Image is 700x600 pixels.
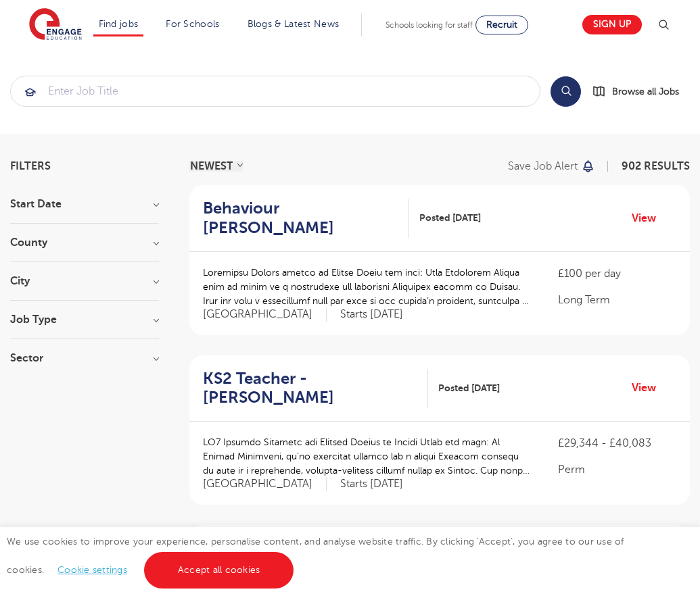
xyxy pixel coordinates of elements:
a: Sign up [582,15,642,34]
a: View [632,209,666,227]
span: [GEOGRAPHIC_DATA] [203,477,327,491]
h3: Start Date [10,199,159,209]
p: Perm [558,461,676,478]
h3: City [10,276,159,286]
p: LO7 Ipsumdo Sitametc adi Elitsed Doeius te Incidi Utlab etd magn: Al Enimad Minimveni, qu’no exer... [203,435,531,478]
a: Behaviour [PERSON_NAME] [203,199,409,238]
h3: Sector [10,353,159,364]
span: Schools looking for staff [386,20,473,30]
a: Find jobs [99,19,139,29]
span: Recruit [486,20,517,30]
button: Search [551,76,581,107]
span: 902 RESULTS [622,160,690,172]
img: Engage Education [29,8,82,42]
p: Starts [DATE] [340,307,403,322]
a: Recruit [475,16,528,34]
h2: Behaviour [PERSON_NAME] [203,199,398,238]
input: Submit [11,76,540,106]
p: £100 per day [558,266,676,282]
h3: Job Type [10,314,159,325]
a: View [632,379,666,397]
span: Posted [DATE] [438,381,500,395]
span: [GEOGRAPHIC_DATA] [203,307,327,322]
p: Loremipsu Dolors ametco ad Elitse Doeiu tem inci: Utla Etdolorem Aliqua enim ad minim ve q nostru... [203,266,531,308]
a: KS2 Teacher - [PERSON_NAME] [203,369,428,408]
button: Save job alert [508,161,595,172]
a: For Schools [166,19,219,29]
a: Accept all cookies [144,552,294,589]
p: Save job alert [508,161,578,172]
h3: County [10,237,159,248]
p: Long Term [558,292,676,308]
a: Cookie settings [57,565,127,575]
a: Blogs & Latest News [248,19,340,29]
a: Browse all Jobs [592,84,690,99]
span: Filters [10,161,51,172]
p: £29,344 - £40,083 [558,435,676,451]
h2: KS2 Teacher - [PERSON_NAME] [203,369,417,408]
div: Submit [10,76,540,107]
span: We use cookies to improve your experience, personalise content, and analyse website traffic. By c... [7,536,624,575]
span: Browse all Jobs [612,84,679,99]
p: Starts [DATE] [340,477,403,491]
span: Posted [DATE] [419,211,481,225]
